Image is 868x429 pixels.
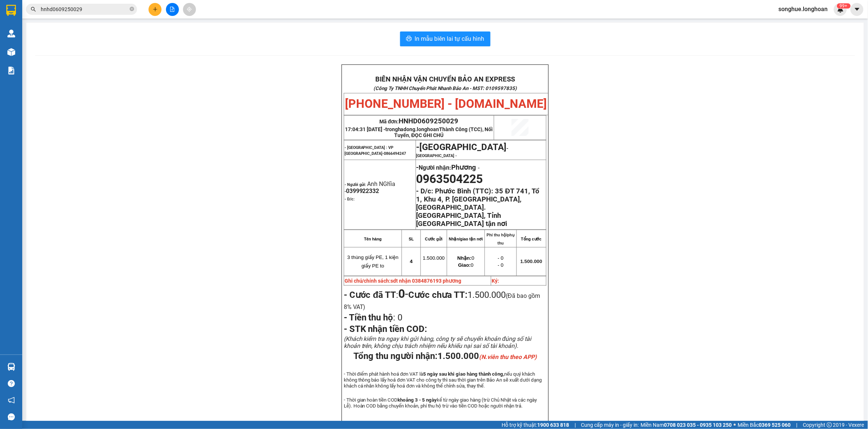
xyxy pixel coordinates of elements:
[664,422,732,428] strong: 0708 023 035 - 0935 103 250
[410,259,413,264] span: 4
[409,237,414,241] strong: SL
[149,3,162,16] button: plus
[344,312,403,323] span: :
[458,262,473,268] span: 0
[7,30,15,37] img: warehouse-icon
[398,287,405,301] strong: 0
[344,292,540,310] span: (Đã bao gồm 8% VAT)
[345,197,355,202] strong: - D/c:
[153,7,158,12] span: plus
[41,5,128,13] input: Tìm tên, số ĐT hoặc mã đơn
[31,7,36,12] span: search
[8,380,15,387] span: question-circle
[398,397,437,403] strong: khoảng 3 - 5 ngày
[416,153,457,158] span: [GEOGRAPHIC_DATA] -
[854,6,861,13] span: caret-down
[575,421,576,429] span: |
[347,255,398,269] span: 3 thùng giấy PE, 1 kiện giấy PE to
[416,187,539,228] strong: Phước Bình (TTC): 35 ĐT 741, Tổ 1, Khu 4, P. [GEOGRAPHIC_DATA], [GEOGRAPHIC_DATA]. [GEOGRAPHIC_DA...
[6,5,16,16] img: logo-vxr
[827,422,832,428] span: copyright
[738,421,791,429] span: Miền Bắc
[419,164,476,171] span: Người nhận:
[452,163,476,172] span: Phương
[353,351,537,361] span: Tổng thu người nhận:
[406,36,412,43] span: printer
[384,151,406,156] span: 0866494247
[344,335,532,349] span: (Khách kiểm tra ngay khi gửi hàng, công ty sẽ chuyển khoản đúng số tài khoản trên, không chịu trá...
[183,3,196,16] button: aim
[385,126,493,138] span: tronghadong.longhoan
[344,397,537,409] span: - Thời gian hoàn tiền COD kể từ ngày giao hàng (trừ Chủ Nhật và các ngày Lễ). Hoàn COD bằng chuyể...
[408,290,468,300] strong: Cước chưa TT:
[345,97,547,111] span: [PHONE_NUMBER] - [DOMAIN_NAME]
[364,237,382,241] strong: Tên hàng
[344,371,542,389] span: - Thời điểm phát hành hoá đơn VAT là nếu quý khách không thông báo lấy hoá đơn VAT cho công ty th...
[170,7,175,12] span: file-add
[375,75,515,83] strong: BIÊN NHẬN VẬN CHUYỂN BẢO AN EXPRESS
[344,290,396,300] strong: - Cước đã TT
[581,421,639,429] span: Cung cấp máy in - giấy in:
[7,363,15,371] img: warehouse-icon
[537,422,569,428] strong: 1900 633 818
[734,423,736,426] span: ⚪️
[345,182,366,187] strong: - Người gửi:
[416,187,433,195] strong: - D/c:
[344,312,393,323] strong: - Tiền thu hộ
[398,287,408,301] span: -
[373,86,517,91] strong: (Công Ty TNHH Chuyển Phát Nhanh Bảo An - MST: 0109597835)
[423,371,505,377] strong: 5 ngày sau khi giao hàng thành công,
[759,422,791,428] strong: 0369 525 060
[346,187,379,194] span: 0399922332
[487,233,515,245] strong: Phí thu hộ/phụ thu
[416,146,509,158] span: -
[458,262,471,268] strong: Giao:
[502,421,569,429] span: Hỗ trợ kỹ thuật:
[416,172,483,186] span: 0963504225
[187,7,192,12] span: aim
[521,237,542,241] strong: Tổng cước
[344,290,409,300] span: :
[345,126,493,138] span: 17:04:31 [DATE] -
[498,262,504,268] span: - 0
[130,6,134,13] span: close-circle
[641,421,732,429] span: Miền Nam
[379,119,459,124] span: Mã đơn:
[458,255,475,261] span: 0
[394,126,493,138] span: Thành Công (TCC), Nối Tuyến, ĐỌC GHI CHÚ
[400,31,490,46] button: printerIn mẫu biên lai tự cấu hình
[416,142,420,152] span: -
[420,142,507,152] span: [GEOGRAPHIC_DATA]
[8,397,15,404] span: notification
[396,312,403,323] span: 0
[8,413,15,420] span: message
[345,278,462,284] strong: Ghi chú/chính sách:
[458,255,472,261] strong: Nhận:
[837,3,851,9] sup: 209
[851,3,864,16] button: caret-down
[416,163,476,172] strong: -
[345,145,406,156] span: - [GEOGRAPHIC_DATA] : VP [GEOGRAPHIC_DATA]-
[130,7,134,11] span: close-circle
[797,421,798,429] span: |
[345,180,396,194] span: Anh NGhĩa -
[438,351,537,361] span: 1.500.000
[492,278,499,284] strong: Ký:
[399,117,459,125] span: HNHD0609250029
[449,237,483,241] strong: Nhận/giao tận nơi
[344,324,428,334] span: - STK nhận tiền COD:
[7,67,15,74] img: solution-icon
[415,34,485,43] span: In mẫu biên lai tự cấu hình
[425,237,442,241] strong: Cước gửi
[7,48,15,56] img: warehouse-icon
[476,164,480,171] span: -
[423,255,445,261] span: 1.500.000
[391,278,462,284] span: sdt nhận 0384876193 phương
[498,255,504,261] span: - 0
[521,259,542,264] span: 1.500.000
[166,3,179,16] button: file-add
[837,6,844,13] img: icon-new-feature
[773,4,834,14] span: songhue.longhoan
[479,353,537,360] em: (N.viên thu theo APP)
